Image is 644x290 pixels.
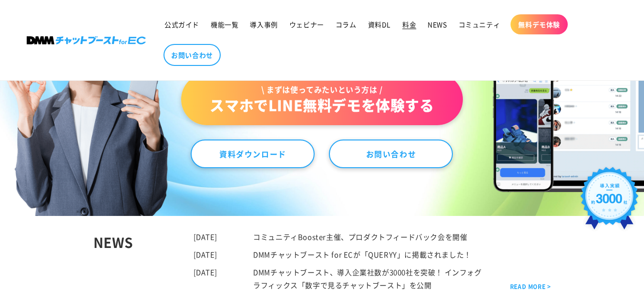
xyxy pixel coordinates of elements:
time: [DATE] [194,267,218,277]
span: NEWS [428,20,447,29]
a: 無料デモ体験 [511,14,568,34]
a: 導入事例 [244,14,283,34]
span: 無料デモ体験 [518,20,560,29]
a: 資料DL [362,14,397,34]
a: NEWS [422,14,452,34]
a: コラム [330,14,362,34]
span: 資料DL [368,20,391,29]
span: お問い合わせ [171,51,213,59]
img: 導入実績約3000社 [577,164,642,237]
a: コミュニティBooster主催、プロダクトフィードバック会を開催 [253,232,467,242]
span: ウェビナー [289,20,324,29]
a: 機能一覧 [205,14,244,34]
span: 機能一覧 [211,20,238,29]
a: DMMチャットブースト for ECが「QUERYY」に掲載されました！ [253,249,471,259]
a: お問い合わせ [329,140,453,168]
a: 公式ガイド [159,14,205,34]
a: 料金 [397,14,422,34]
span: 導入事例 [250,20,277,29]
a: \ まずは使ってみたいという方は /スマホでLINE無料デモを体験する [181,74,462,125]
span: コミュニティ [459,20,501,29]
a: 資料ダウンロード [191,140,315,168]
span: 公式ガイド [164,20,199,29]
span: コラム [336,20,357,29]
a: DMMチャットブースト、導入企業社数が3000社を突破！ インフォグラフィックス「数字で見るチャットブースト」を公開 [253,267,481,290]
span: 料金 [402,20,416,29]
time: [DATE] [194,249,218,259]
img: 株式会社DMM Boost [27,36,146,44]
a: コミュニティ [453,14,506,34]
time: [DATE] [194,232,218,242]
a: ウェビナー [284,14,330,34]
span: \ まずは使ってみたいという方は / [210,84,434,95]
a: お問い合わせ [164,44,221,66]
